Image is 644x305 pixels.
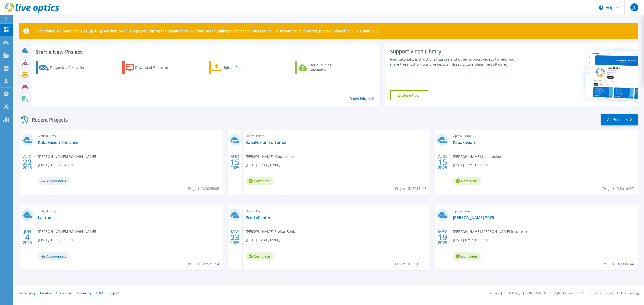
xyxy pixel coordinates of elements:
div: Find tutorials, instructional guides and other support videos to help you make the most of your L... [390,57,521,67]
span: [DATE] 12:57 (-07:00) [38,162,73,168]
h3: Start a New Project [36,49,374,55]
a: Ads & Email [56,291,72,295]
div: AUG 2025 [230,153,240,171]
span: Optical Prime [453,208,635,214]
span: [DATE] 16:30 (-05:00) [246,237,280,243]
a: Privacy Policy [17,291,35,295]
span: 22 [23,160,32,164]
a: [PERSON_NAME] 2025 [453,215,494,220]
a: Request a Collection [36,61,92,74]
span: Complete [246,252,274,260]
span: [PERSON_NAME] , Kabafusion [246,154,294,159]
span: Complete [246,177,274,185]
span: Optical Prime [38,133,220,139]
span: [DATE] 11:31 (-07:00) [453,162,488,168]
a: Prod vCenter [246,215,271,220]
span: 23 [230,235,239,239]
span: 19 [438,235,447,239]
a: Cookies [40,291,51,295]
span: [DATE] 07:15 (-06:00) [453,237,488,243]
li: © 2025 Dell Inc. All Rights Reserved [528,292,576,295]
a: Support [108,291,119,295]
span: Complete [453,252,481,260]
div: AUG 2025 [438,153,447,171]
a: Upload Files [209,61,265,74]
span: Project ID: 2925154 [188,261,219,267]
div: Cloud Pricing Calculator [309,63,349,73]
span: Project ID: 2903744 [603,261,634,267]
span: [PERSON_NAME] , [DOMAIN_NAME] [38,154,96,159]
span: 15 [230,160,239,164]
a: Laitram [38,215,53,220]
a: KabaFusion Torrance [246,140,286,145]
a: KabaFusion [453,140,475,145]
div: Recent Projects [19,114,75,126]
div: Download Collector [135,63,175,73]
a: Explore Now! [390,90,428,100]
a: KabaFusion Torrance [38,140,78,145]
div: MAY 2025 [230,228,240,246]
span: [PERSON_NAME] , [DOMAIN_NAME] [38,229,96,234]
div: Request a Collection [50,63,90,73]
div: Support Video Library [390,48,521,55]
span: Optical Prime [38,208,220,214]
span: Optical Prime [246,208,427,214]
a: EULA [96,291,103,295]
p: Scheduled Maintenance [DATE][DATE]: No disruption is expected during the maintenance window. In t... [37,29,379,33]
span: Project ID: 3016447 [603,186,634,191]
span: Optical Prime [246,133,427,139]
div: Upload Files [222,63,263,73]
span: Complete [453,177,481,185]
a: Download Collector [122,61,178,74]
a: View More [350,96,374,101]
span: [PERSON_NAME] , Stellar Bank [246,229,295,234]
span: Project ID: 3016448 [395,186,426,191]
span: Project ID: 3025006 [188,186,219,191]
span: Project ID: 2910250 [395,261,426,267]
span: Optical Prime [453,133,635,139]
span: Anonymous [38,252,70,260]
span: 4 [25,235,30,239]
div: JUN 2025 [23,228,32,246]
span: 15 [438,160,447,164]
a: Cloud Pricing Calculator [295,61,351,74]
span: [DATE] 10:59 (-05:00) [38,237,73,243]
li: Version: [TECHNICAL_ID] [490,292,524,295]
span: JT [633,5,636,9]
div: MAY 2025 [438,228,447,246]
li: Powered by Live Optics, a Dell Technology [581,292,639,295]
span: [PERSON_NAME] , [PERSON_NAME] Insurance [453,229,528,234]
div: AUG 2025 [23,153,32,171]
span: Anonymous [38,177,70,185]
span: [DATE] 11:33 (-07:00) [246,162,280,168]
span: [PERSON_NAME] , Kabafusion [453,154,501,159]
a: Telemetry [77,291,91,295]
a: All Projects [601,114,638,125]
